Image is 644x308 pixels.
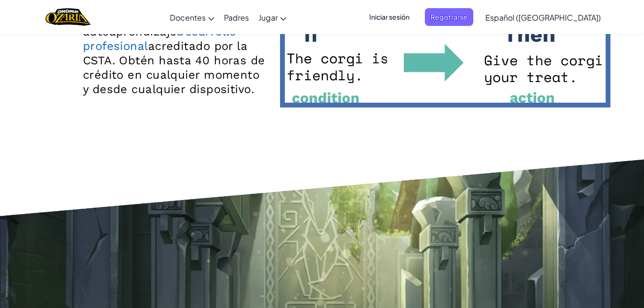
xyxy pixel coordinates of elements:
a: Jugar [254,4,291,30]
button: Iniciar sesión [363,8,415,26]
a: Docentes [165,4,219,30]
a: Desarrollo profesional [83,25,236,53]
a: Padres [219,4,254,30]
span: Español ([GEOGRAPHIC_DATA]) [485,12,601,23]
span: Jugar [258,12,278,23]
button: Registrarse [425,8,473,26]
a: Español ([GEOGRAPHIC_DATA]) [480,4,606,30]
a: Ozaria by CodeCombat logo [46,7,90,27]
span: Docentes [170,12,206,23]
img: Home [46,7,90,27]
